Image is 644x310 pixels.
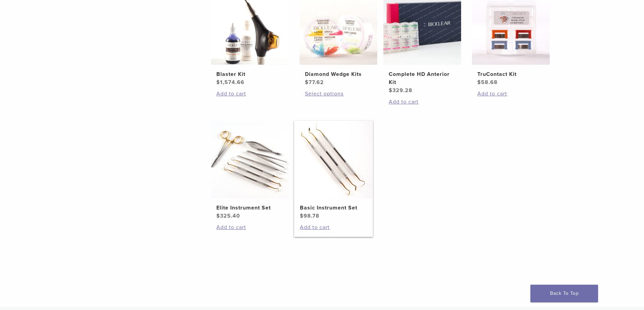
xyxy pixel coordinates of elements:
[389,98,456,106] a: Add to cart: “Complete HD Anterior Kit”
[389,70,456,86] h2: Complete HD Anterior Kit
[294,121,373,220] a: Basic Instrument SetBasic Instrument Set $98.78
[216,79,220,86] span: $
[305,79,309,86] span: $
[216,79,244,86] bdi: 1,574.66
[216,213,220,219] span: $
[216,204,283,212] h2: Elite Instrument Set
[305,70,372,78] h2: Diamond Wedge Kits
[211,121,289,198] img: Elite Instrument Set
[477,90,544,98] a: Add to cart: “TruContact Kit”
[300,204,367,212] h2: Basic Instrument Set
[216,90,283,98] a: Add to cart: “Blaster Kit”
[294,121,372,198] img: Basic Instrument Set
[216,70,283,78] h2: Blaster Kit
[305,79,324,86] bdi: 77.62
[216,223,283,231] a: Add to cart: “Elite Instrument Set”
[300,213,304,219] span: $
[477,79,481,86] span: $
[211,121,289,220] a: Elite Instrument SetElite Instrument Set $325.40
[305,90,372,98] a: Select options for “Diamond Wedge Kits”
[216,213,240,219] bdi: 325.40
[300,223,367,231] a: Add to cart: “Basic Instrument Set”
[389,87,412,94] bdi: 329.28
[530,285,598,302] a: Back To Top
[300,213,319,219] bdi: 98.78
[477,79,498,86] bdi: 58.68
[477,70,544,78] h2: TruContact Kit
[389,87,392,94] span: $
